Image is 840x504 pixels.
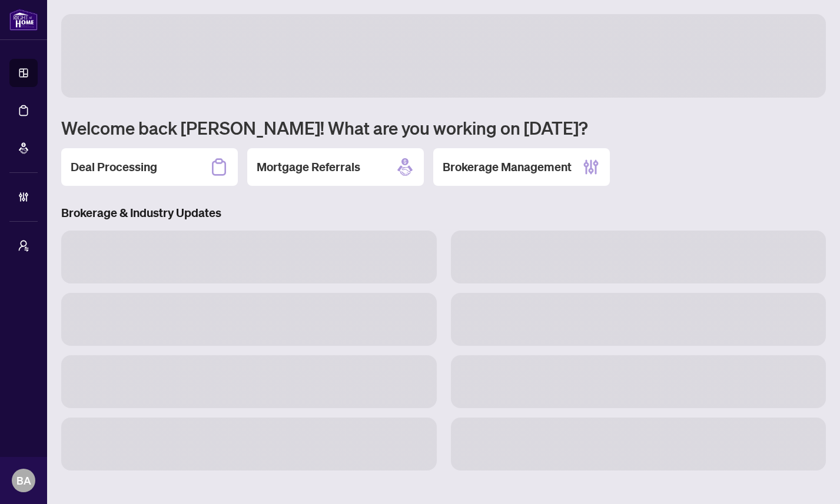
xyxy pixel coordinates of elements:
h2: Brokerage Management [443,159,572,175]
span: user-switch [18,240,29,252]
h1: Welcome back [PERSON_NAME]! What are you working on [DATE]? [61,116,826,139]
h2: Mortgage Referrals [257,159,360,175]
h3: Brokerage & Industry Updates [61,205,826,221]
h2: Deal Processing [71,159,157,175]
span: BA [16,472,31,489]
img: logo [9,9,38,31]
